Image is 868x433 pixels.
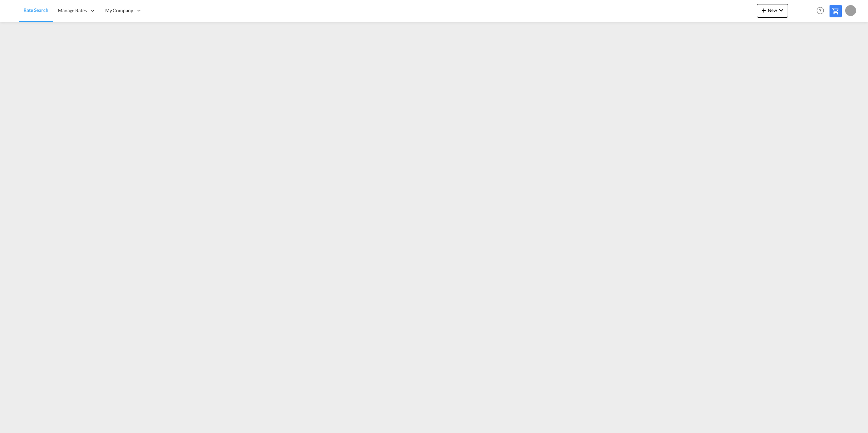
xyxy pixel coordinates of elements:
span: Help [815,5,826,16]
span: New [760,7,785,13]
md-icon: icon-chevron-down [777,6,785,14]
md-icon: icon-plus 400-fg [760,6,768,14]
span: Manage Rates [58,7,87,14]
button: icon-plus 400-fgNewicon-chevron-down [757,4,788,18]
span: My Company [105,7,133,14]
div: Help [815,5,830,17]
span: Rate Search [23,7,48,13]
